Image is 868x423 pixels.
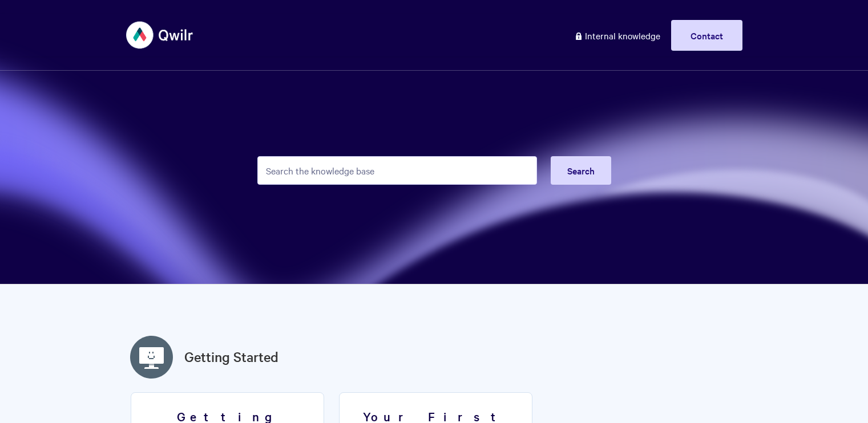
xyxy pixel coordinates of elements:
[567,164,595,177] span: Search
[551,156,611,185] button: Search
[126,14,194,56] img: Qwilr Help Center
[671,20,742,51] a: Contact
[566,20,669,51] a: Internal knowledge
[184,347,278,367] a: Getting Started
[257,156,537,185] input: Search the knowledge base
